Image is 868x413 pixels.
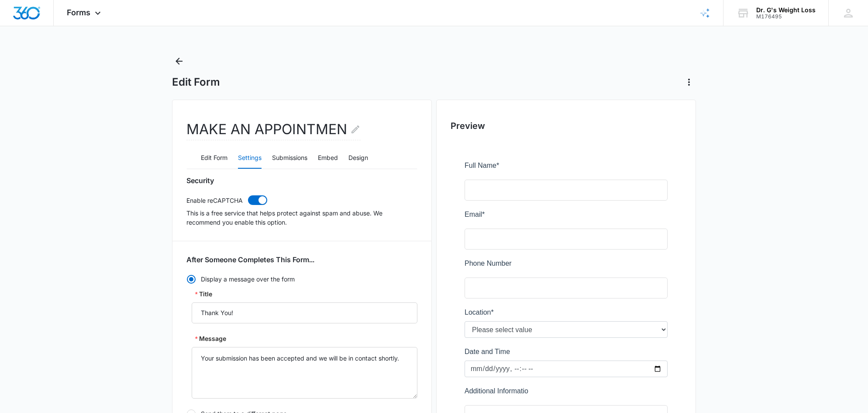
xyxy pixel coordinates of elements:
[186,255,314,264] h3: After Someone Completes This Form...
[192,302,417,323] input: Title
[756,7,816,14] div: account name
[192,347,417,399] textarea: Message
[172,54,186,68] button: Back
[318,148,338,169] button: Embed
[186,176,214,185] h3: Security
[195,289,212,299] label: Title
[172,76,220,89] h1: Edit Form
[186,119,361,140] h2: MAKE AN APPOINTMEN
[238,148,262,169] button: Settings
[348,148,368,169] button: Design
[186,208,417,227] p: This is a free service that helps protect against spam and abuse. We recommend you enable this op...
[350,119,361,140] button: Edit Form Name
[451,119,682,132] h2: Preview
[682,75,696,89] button: Actions
[172,270,284,296] iframe: reCAPTCHA
[186,196,243,205] p: Enable reCAPTCHA
[67,8,90,17] span: Forms
[195,334,226,344] label: Message
[201,148,227,169] button: Edit Form
[272,148,307,169] button: Submissions
[756,14,816,20] div: account id
[6,279,89,286] span: BOOK AN APPOINTMENT
[186,274,417,284] label: Display a message over the form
